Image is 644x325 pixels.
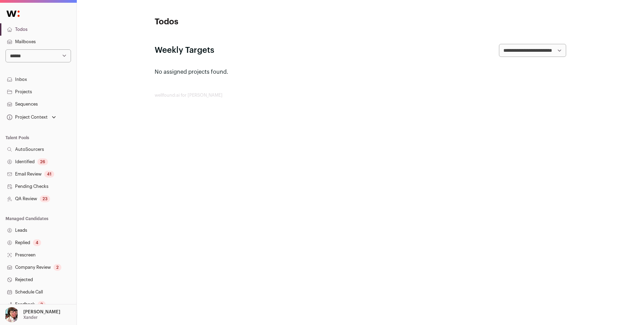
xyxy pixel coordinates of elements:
div: 2 [53,264,61,271]
div: 23 [40,195,50,202]
div: 41 [44,171,54,178]
img: 14759586-medium_jpg [4,307,19,322]
button: Open dropdown [5,112,57,122]
div: Project Context [5,115,48,120]
p: [PERSON_NAME] [23,309,60,315]
button: Open dropdown [3,307,62,322]
div: 2 [38,301,46,308]
h2: Weekly Targets [155,45,214,56]
footer: wellfound:ai for [PERSON_NAME] [155,93,566,98]
img: Wellfound [3,7,23,21]
div: 4 [33,239,41,246]
p: Xander [23,315,38,320]
h1: Todos [155,16,292,27]
p: No assigned projects found. [155,68,566,76]
div: 26 [37,158,48,165]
